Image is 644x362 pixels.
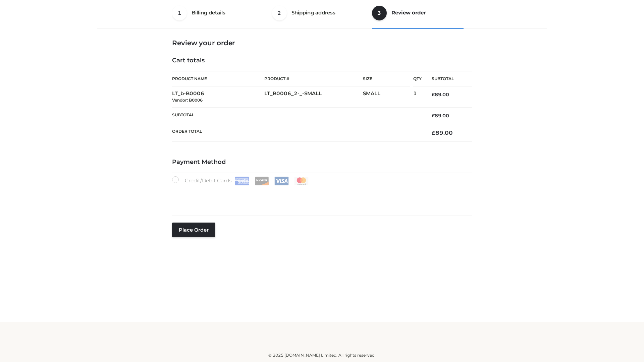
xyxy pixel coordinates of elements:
span: £ [432,92,435,98]
bdi: 89.00 [432,129,453,136]
div: © 2025 [DOMAIN_NAME] Limited. All rights reserved. [100,352,544,359]
th: Qty [413,71,422,86]
h3: Review your order [172,39,472,47]
label: Credit/Debit Cards [172,176,309,185]
img: Discover [255,177,269,185]
span: £ [432,129,435,136]
small: Vendor: B0006 [172,98,203,103]
th: Product # [264,71,363,86]
th: Subtotal [422,71,472,86]
span: £ [432,113,435,119]
td: LT_B0006_2-_-SMALL [264,86,363,108]
th: Subtotal [172,107,422,124]
button: Place order [172,223,215,237]
h4: Payment Method [172,159,472,166]
th: Size [363,71,410,86]
iframe: Secure payment input frame [171,184,471,208]
td: 1 [413,86,422,108]
h4: Cart totals [172,57,472,64]
th: Product Name [172,71,264,86]
bdi: 89.00 [432,92,449,98]
th: Order Total [172,124,422,142]
img: Mastercard [294,177,309,185]
td: SMALL [363,86,413,108]
img: Amex [235,177,249,185]
td: LT_b-B0006 [172,86,264,108]
img: Visa [274,177,289,185]
bdi: 89.00 [432,113,449,119]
